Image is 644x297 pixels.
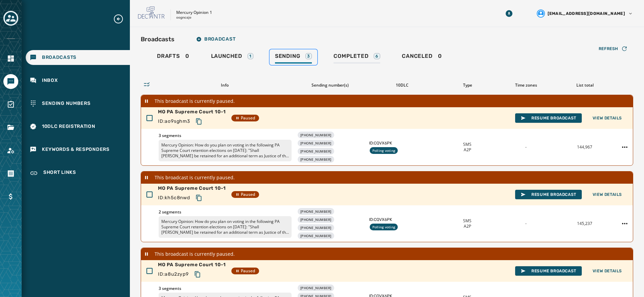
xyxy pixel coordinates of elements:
[270,49,317,65] a: Sending3
[558,83,612,88] div: List total
[26,50,130,65] a: Navigate to Broadcasts
[369,140,436,146] span: ID: CQVX6PK
[298,216,334,223] div: [PHONE_NUMBER]
[193,115,205,128] button: Copy text to clipboard
[26,165,130,181] a: Navigate to Short Links
[141,248,633,260] div: This broadcast is currently paused.
[158,118,190,125] span: ID: ao9sghm3
[402,53,432,60] span: Canceled
[464,224,471,229] span: A2P
[298,232,334,239] div: [PHONE_NUMBER]
[42,123,95,130] span: 10DLC Registration
[26,142,130,157] a: Navigate to Keywords & Responders
[298,140,334,146] div: [PHONE_NUMBER]
[3,74,18,89] a: Navigate to Messaging
[298,156,334,163] div: [PHONE_NUMBER]
[587,113,627,123] button: View Details
[176,15,191,20] p: oogncaje
[158,195,190,201] span: ID: kh5c8nwd
[369,83,436,88] div: 10DLC
[141,172,633,184] div: This broadcast is currently paused.
[3,11,18,26] button: Toggle account select drawer
[499,144,552,150] div: -
[515,190,582,199] button: Resume Broadcast
[521,268,576,274] span: Resume Broadcast
[298,224,334,231] div: [PHONE_NUMBER]
[3,97,18,112] a: Navigate to Surveys
[521,192,576,197] span: Resume Broadcast
[370,147,398,154] div: Polling voting
[42,54,76,61] span: Broadcasts
[26,73,130,88] a: Navigate to Inbox
[141,35,175,44] h2: Broadcasts
[464,147,471,153] span: A2P
[521,115,576,121] span: Resume Broadcast
[43,169,76,177] span: Short Links
[619,142,630,153] button: MO PA Supreme Court 10-1 action menu
[248,53,253,59] div: 1
[206,49,259,65] a: Launched1
[159,133,292,138] span: 3 segments
[42,77,58,84] span: Inbox
[558,144,611,150] div: 144,967
[298,148,334,155] div: [PHONE_NUMBER]
[3,51,18,66] a: Navigate to Home
[463,218,471,224] span: SMS
[191,268,204,280] button: Copy text to clipboard
[158,271,189,278] span: ID: a8u2zyp9
[558,221,611,226] div: 145,237
[370,224,398,230] div: Polling voting
[297,83,364,88] div: Sending number(s)
[3,143,18,158] a: Navigate to Account
[328,49,386,65] a: Completed6
[515,113,582,123] button: Resume Broadcast
[593,115,622,121] span: View Details
[42,100,91,107] span: Sending Numbers
[159,209,292,215] span: 2 segments
[374,53,380,59] div: 6
[3,189,18,204] a: Navigate to Billing
[157,53,189,64] div: 0
[593,192,622,197] span: View Details
[196,37,235,42] span: Broadcast
[26,119,130,134] a: Navigate to 10DLC Registration
[441,83,494,88] div: Type
[158,261,226,268] span: MO PA Supreme Court 10-1
[152,49,195,65] a: Drafts0
[235,268,255,274] span: Paused
[191,32,241,46] button: Broadcast
[402,53,442,64] div: 0
[158,109,226,115] span: MO PA Supreme Court 10-1
[193,192,205,204] button: Copy text to clipboard
[500,83,553,88] div: Time zones
[298,208,334,215] div: [PHONE_NUMBER]
[159,286,292,291] span: 3 segments
[396,49,447,65] a: Canceled0
[515,266,582,276] button: Resume Broadcast
[159,140,292,161] p: Mercury Opinion: How do you plan on voting in the following PA Supreme Court retention elections ...
[503,7,515,20] button: Download Menu
[463,142,471,147] span: SMS
[158,83,292,88] div: Info
[305,53,312,59] div: 3
[298,284,334,291] div: [PHONE_NUMBER]
[159,216,292,238] p: Mercury Opinion: How do you plan on voting in the following PA Supreme Court retention elections ...
[113,14,129,24] button: Expand sub nav menu
[157,53,180,60] span: Drafts
[593,43,633,54] button: Refresh
[619,218,630,229] button: MO PA Supreme Court 10-1 action menu
[587,266,627,276] button: View Details
[141,95,633,107] div: This broadcast is currently paused.
[176,10,212,15] p: Mercury Opinion 1
[599,46,618,51] span: Refresh
[275,53,300,60] span: Sending
[548,11,625,16] span: [EMAIL_ADDRESS][DOMAIN_NAME]
[235,115,255,121] span: Paused
[158,185,226,192] span: MO PA Supreme Court 10-1
[211,53,242,60] span: Launched
[42,146,110,153] span: Keywords & Responders
[333,53,368,60] span: Completed
[3,166,18,181] a: Navigate to Orders
[534,7,636,20] button: User settings
[3,120,18,135] a: Navigate to Files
